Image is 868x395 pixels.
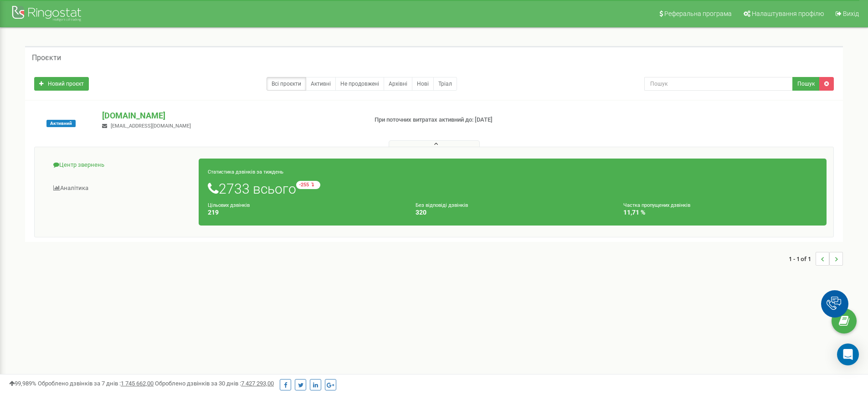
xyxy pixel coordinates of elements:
u: 1 745 662,00 [121,380,154,387]
a: Всі проєкти [267,77,306,91]
span: Налаштування профілю [752,10,824,17]
h1: 2733 всього [208,181,817,196]
span: Активний [46,120,76,127]
span: [EMAIL_ADDRESS][DOMAIN_NAME] [111,123,191,129]
small: -255 [296,181,320,189]
small: Без відповіді дзвінків [416,202,468,208]
span: Реферальна програма [664,10,732,17]
a: Новий проєкт [34,77,89,91]
h4: 320 [416,209,610,216]
p: При поточних витратах активний до: [DATE] [375,116,564,124]
span: Оброблено дзвінків за 30 днів : [155,380,274,387]
a: Тріал [433,77,457,91]
h4: 219 [208,209,402,216]
small: Статистика дзвінків за тиждень [208,169,283,175]
button: Пошук [792,77,820,91]
a: Архівні [384,77,412,91]
a: Центр звернень [41,154,199,176]
small: Цільових дзвінків [208,202,250,208]
nav: ... [789,243,843,275]
a: Не продовжені [335,77,384,91]
h4: 11,71 % [623,209,817,216]
span: Вихід [843,10,859,17]
small: Частка пропущених дзвінків [623,202,690,208]
span: 1 - 1 of 1 [789,252,816,266]
p: [DOMAIN_NAME] [102,110,360,122]
a: Активні [306,77,336,91]
h5: Проєкти [32,54,61,62]
span: Оброблено дзвінків за 7 днів : [38,380,154,387]
span: 99,989% [9,380,36,387]
a: Аналiтика [41,177,199,200]
a: Нові [412,77,434,91]
div: Open Intercom Messenger [837,344,859,365]
input: Пошук [644,77,793,91]
u: 7 427 293,00 [241,380,274,387]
